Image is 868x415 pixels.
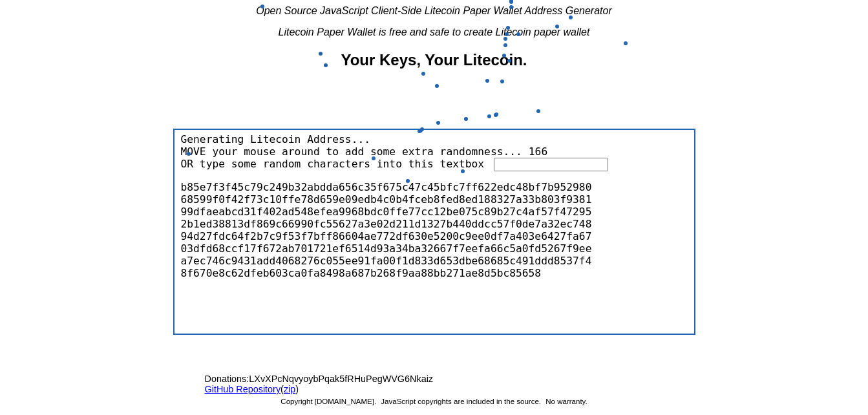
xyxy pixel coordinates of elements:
span: 166 [525,142,551,158]
span: Copyright [DOMAIN_NAME]. [279,391,377,412]
span: OR type some random characters into this textbox [178,154,488,170]
span: No warranty. [544,391,588,412]
div: b85e7f3f45c79c249b32abdda656c35f675c47c45bfc7ff622edc48bf7b95298068599f0f42f73c10ffe78d659e09edb4... [178,171,598,289]
span: Donations: [205,374,249,384]
div: Litecoin Paper Wallet is free and safe to create Litecoin paper wallet [173,27,695,38]
span: ( ) [192,384,496,394]
span: MOVE your mouse around to add some extra randomness... [178,142,525,158]
a: zip [284,384,295,394]
span: Generating Litecoin Address... [178,130,374,145]
h2: Your Keys, Your Litecoin. [173,51,695,69]
a: GitHub Repository [205,384,281,394]
span: JavaScript copyrights are included in the source. [379,391,542,412]
div: Open Source JavaScript Client-Side Litecoin Paper Wallet Address Generator [173,5,695,17]
span: LXvXPcNqvyoybPqak5fRHuPegWVG6Nkaiz [192,374,496,384]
